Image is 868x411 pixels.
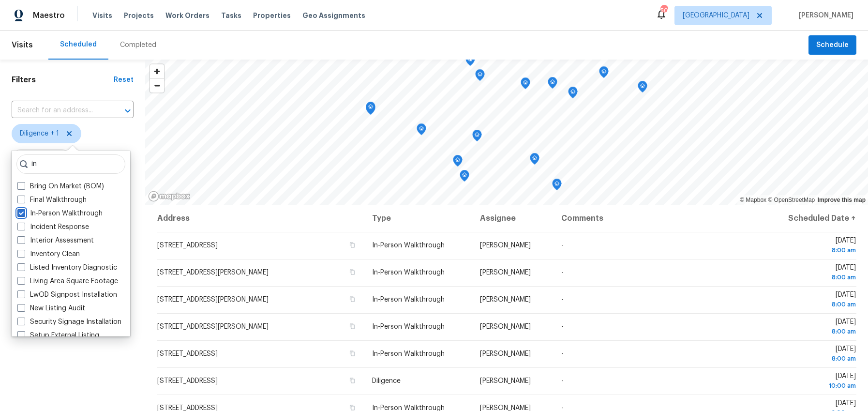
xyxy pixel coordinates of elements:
[60,40,97,49] div: Scheduled
[348,376,357,385] button: Copy Address
[417,123,426,138] div: Map marker
[561,269,564,276] span: -
[561,242,564,249] span: -
[348,241,357,249] button: Copy Address
[372,350,445,357] span: In-Person Walkthrough
[372,242,445,249] span: In-Person Walkthrough
[771,300,856,309] div: 8:00 am
[561,296,564,303] span: -
[302,11,365,20] span: Geo Assignments
[480,323,531,330] span: [PERSON_NAME]
[366,102,375,117] div: Map marker
[771,237,856,255] span: [DATE]
[157,205,364,232] th: Address
[348,268,357,276] button: Copy Address
[348,322,357,331] button: Copy Address
[472,205,554,232] th: Assignee
[157,269,269,276] span: [STREET_ADDRESS][PERSON_NAME]
[17,222,89,232] label: Incident Response
[12,103,106,118] input: Search for an address...
[348,349,357,358] button: Copy Address
[480,269,531,276] span: [PERSON_NAME]
[157,323,269,330] span: [STREET_ADDRESS][PERSON_NAME]
[17,249,80,259] label: Inventory Clean
[660,6,667,15] div: 50
[372,296,445,303] span: In-Person Walkthrough
[372,323,445,330] span: In-Person Walkthrough
[465,54,475,69] div: Map marker
[148,191,191,202] a: Mapbox homepage
[521,77,530,92] div: Map marker
[771,264,856,282] span: [DATE]
[771,291,856,309] span: [DATE]
[145,60,868,205] canvas: Map
[114,75,134,85] div: Reset
[795,11,853,20] span: [PERSON_NAME]
[17,276,118,286] label: Living Area Square Footage
[150,64,164,78] button: Zoom in
[475,69,485,84] div: Map marker
[157,350,218,357] span: [STREET_ADDRESS]
[460,170,469,185] div: Map marker
[771,245,856,255] div: 8:00 am
[20,129,59,138] span: Diligence + 1
[17,317,121,327] label: Security Signage Installation
[33,11,65,20] span: Maestro
[372,378,401,384] span: Diligence
[150,79,164,92] span: Zoom out
[771,273,856,282] div: 8:00 am
[561,378,564,384] span: -
[12,75,114,85] h1: Filters
[480,350,531,357] span: [PERSON_NAME]
[683,11,749,20] span: [GEOGRAPHIC_DATA]
[253,11,291,20] span: Properties
[552,179,562,194] div: Map marker
[771,346,856,364] span: [DATE]
[120,40,156,50] div: Completed
[771,327,856,336] div: 8:00 am
[638,81,647,96] div: Map marker
[768,197,815,203] a: OpenStreetMap
[771,373,856,391] span: [DATE]
[17,182,104,191] label: Bring On Market (BOM)
[372,269,445,276] span: In-Person Walkthrough
[816,39,849,51] span: Schedule
[548,77,557,92] div: Map marker
[554,205,763,232] th: Comments
[92,11,112,20] span: Visits
[561,350,564,357] span: -
[480,242,531,249] span: [PERSON_NAME]
[12,34,33,56] span: Visits
[157,242,218,249] span: [STREET_ADDRESS]
[480,296,531,303] span: [PERSON_NAME]
[364,205,472,232] th: Type
[157,378,218,384] span: [STREET_ADDRESS]
[763,205,856,232] th: Scheduled Date ↑
[568,87,578,102] div: Map marker
[17,236,94,245] label: Interior Assessment
[818,197,866,203] a: Improve this map
[121,104,135,118] button: Open
[17,331,99,340] label: Setup External Listing
[17,290,117,300] label: LwOD Signpost Installation
[165,11,210,20] span: Work Orders
[599,66,609,81] div: Map marker
[472,130,482,145] div: Map marker
[348,295,357,304] button: Copy Address
[771,319,856,336] span: [DATE]
[221,12,241,19] span: Tasks
[808,35,856,55] button: Schedule
[453,155,463,170] div: Map marker
[150,78,164,92] button: Zoom out
[17,304,85,313] label: New Listing Audit
[17,195,87,205] label: Final Walkthrough
[530,153,539,168] div: Map marker
[480,378,531,384] span: [PERSON_NAME]
[740,197,766,203] a: Mapbox
[124,11,154,20] span: Projects
[771,354,856,364] div: 8:00 am
[157,296,269,303] span: [STREET_ADDRESS][PERSON_NAME]
[771,381,856,391] div: 10:00 am
[561,323,564,330] span: -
